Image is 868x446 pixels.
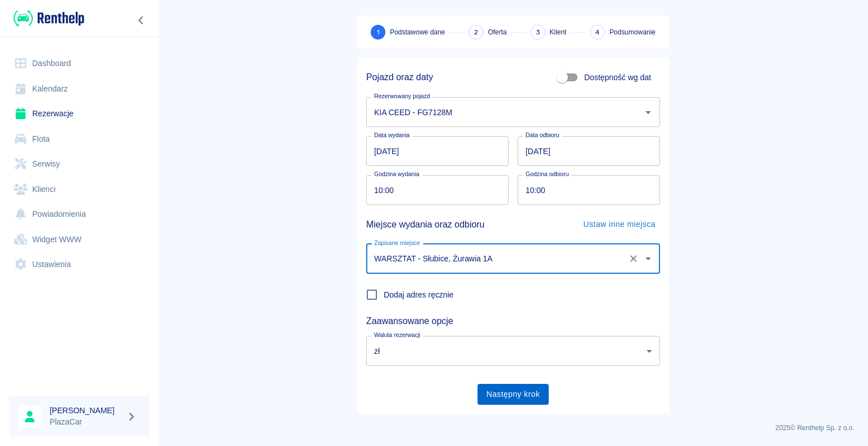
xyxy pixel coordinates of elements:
a: Powiadomienia [9,202,150,227]
img: Renthelp logo [14,9,84,28]
button: Otwórz [640,251,656,266]
span: 3 [536,27,540,38]
a: Ustawienia [9,252,150,277]
p: 2025 © Renthelp Sp. z o.o. [172,423,854,433]
span: 2 [474,27,478,38]
a: Widget WWW [9,227,150,252]
span: Klient [550,27,567,37]
input: hh:mm [366,175,501,205]
button: Wyczyść [626,251,641,266]
label: Zapisane miejsce [374,239,420,247]
label: Data wydania [374,131,410,139]
label: Waluta rezerwacji [374,331,420,339]
input: DD.MM.YYYY [518,136,660,166]
h5: Miejsce wydania oraz odbioru [366,215,484,235]
label: Godzina odbioru [526,170,569,178]
button: Otwórz [640,104,656,120]
a: Rezerwacje [9,101,150,126]
a: Klienci [9,177,150,202]
h5: Pojazd oraz daty [366,72,433,83]
span: Podstawowe dane [390,27,445,37]
input: DD.MM.YYYY [366,136,509,166]
input: hh:mm [518,175,652,205]
a: Kalendarz [9,76,150,102]
span: 4 [595,27,600,38]
a: Dashboard [9,51,150,76]
button: Ustaw inne miejsca [579,214,660,235]
a: Renthelp logo [9,9,84,28]
div: zł [366,336,660,366]
label: Data odbioru [526,131,559,139]
span: Dodaj adres ręcznie [384,289,454,301]
a: Flota [9,126,150,152]
h6: [PERSON_NAME] [50,405,122,416]
span: 1 [377,27,380,38]
button: Następny krok [478,384,549,405]
h5: Zaawansowane opcje [366,316,660,327]
span: Podsumowanie [609,27,656,37]
label: Rezerwowany pojazd [374,92,430,100]
button: Zwiń nawigację [133,13,150,28]
p: PlazaCar [50,416,122,428]
span: Dostępność wg dat [584,72,651,84]
a: Serwisy [9,151,150,177]
span: Oferta [488,27,506,37]
label: Godzina wydania [374,170,419,178]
